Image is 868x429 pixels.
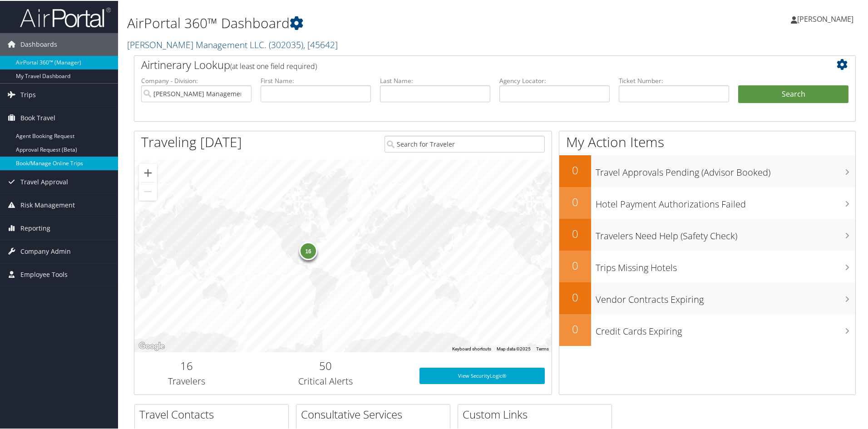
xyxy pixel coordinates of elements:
label: Company - Division: [141,75,252,84]
a: 0Trips Missing Hotels [559,250,855,281]
h2: Custom Links [463,406,612,421]
img: Google [137,340,167,351]
span: , [ 45642 ] [303,38,338,50]
input: Search for Traveler [385,135,545,152]
h2: Airtinerary Lookup [141,56,789,72]
a: Open this area in Google Maps (opens a new window) [137,340,167,351]
h2: 0 [559,162,591,177]
label: First Name: [261,75,371,84]
button: Zoom out [139,182,157,200]
span: (at least one field required) [230,60,317,70]
span: Map data ©2025 [497,345,531,350]
label: Last Name: [380,75,490,84]
h3: Trips Missing Hotels [596,256,855,273]
a: View SecurityLogic® [419,367,545,383]
button: Search [738,84,848,103]
span: Employee Tools [20,262,68,285]
button: Zoom in [139,163,157,181]
span: ( 302035 ) [269,38,303,50]
img: airportal-logo.png [20,6,111,27]
label: Agency Locator: [499,75,610,84]
span: Trips [20,83,36,105]
h2: 0 [559,257,591,272]
a: 0Vendor Contracts Expiring [559,281,855,313]
h2: 0 [559,225,591,241]
span: Travel Approval [20,170,68,192]
h1: My Action Items [559,132,855,151]
h2: 0 [559,193,591,209]
h2: Travel Contacts [139,406,288,421]
h3: Travel Approvals Pending (Advisor Booked) [596,161,855,178]
span: Reporting [20,216,50,239]
a: 0Hotel Payment Authorizations Failed [559,186,855,218]
h3: Travelers Need Help (Safety Check) [596,224,855,242]
span: Dashboards [20,32,57,55]
span: Risk Management [20,193,75,216]
span: [PERSON_NAME] [797,13,853,23]
button: Keyboard shortcuts [452,345,491,351]
span: Company Admin [20,239,71,262]
h2: 0 [559,289,591,304]
h3: Travelers [141,374,232,387]
label: Ticket Number: [619,75,729,84]
a: 0Credit Cards Expiring [559,313,855,345]
h2: 0 [559,321,591,336]
h3: Hotel Payment Authorizations Failed [596,192,855,210]
div: 16 [299,241,317,259]
h3: Critical Alerts [246,374,406,387]
h2: 50 [246,357,406,373]
a: 0Travel Approvals Pending (Advisor Booked) [559,154,855,186]
h3: Vendor Contracts Expiring [596,288,855,305]
a: [PERSON_NAME] Management LLC. [127,38,338,50]
h3: Credit Cards Expiring [596,320,855,337]
h1: Traveling [DATE] [141,132,242,151]
h2: Consultative Services [301,406,450,421]
span: Book Travel [20,106,55,128]
h2: 16 [141,357,232,373]
a: [PERSON_NAME] [791,5,863,32]
h1: AirPortal 360™ Dashboard [127,13,617,32]
a: 0Travelers Need Help (Safety Check) [559,218,855,250]
a: Terms (opens in new tab) [536,345,549,350]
